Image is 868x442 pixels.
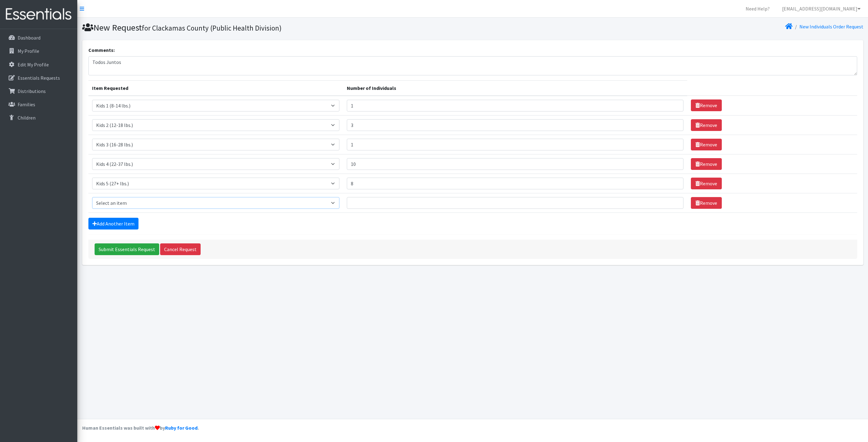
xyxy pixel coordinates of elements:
p: Families [18,101,35,107]
p: Essentials Requests [18,75,60,81]
a: Ruby for Good [165,425,198,431]
a: Need Help? [741,2,775,15]
th: Number of Individuals [343,80,687,96]
a: Add Another Item [88,218,138,229]
h1: New Request [82,22,470,33]
img: HumanEssentials [2,4,75,25]
a: Remove [691,119,722,131]
a: Cancel Request [160,243,201,255]
p: Edit My Profile [18,61,49,68]
p: Children [18,115,36,121]
a: Essentials Requests [2,72,75,84]
a: New Individuals Order Request [799,23,863,30]
a: Children [2,112,75,124]
a: Remove [691,178,722,189]
a: My Profile [2,45,75,57]
strong: Human Essentials was built with by . [82,425,199,431]
a: [EMAIL_ADDRESS][DOMAIN_NAME] [777,2,866,15]
small: for Clackamas County (Public Health Division) [142,23,282,32]
th: Item Requested [88,80,343,96]
p: Distributions [18,88,46,94]
p: Dashboard [18,35,40,41]
a: Remove [691,99,722,111]
a: Families [2,98,75,111]
a: Remove [691,139,722,150]
a: Remove [691,158,722,170]
a: Edit My Profile [2,58,75,71]
input: Submit Essentials Request [95,243,159,255]
p: My Profile [18,48,39,54]
label: Comments: [88,46,115,54]
a: Dashboard [2,32,75,44]
a: Distributions [2,85,75,97]
a: Remove [691,197,722,209]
